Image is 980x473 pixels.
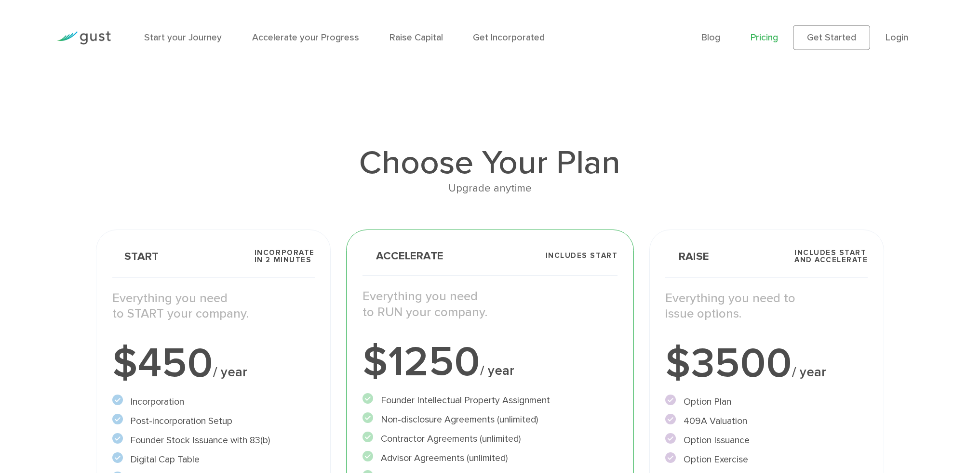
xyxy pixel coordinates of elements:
li: Option Plan [665,395,868,409]
a: Raise Capital [389,32,443,43]
a: Get Started [793,25,870,50]
img: Gust Logo [57,31,111,44]
span: / year [480,363,514,379]
p: Everything you need to START your company. [112,291,315,322]
a: Login [886,32,908,43]
span: Includes START and ACCELERATE [794,249,868,264]
a: Start your Journey [144,32,222,43]
li: Incorporation [112,395,315,409]
span: Raise [665,251,709,262]
li: 409A Valuation [665,414,868,428]
li: Digital Cap Table [112,452,315,466]
span: Incorporate in 2 Minutes [255,249,315,264]
li: Founder Stock Issuance with 83(b) [112,433,315,447]
span: / year [213,364,247,380]
span: Includes START [546,252,618,259]
h1: Choose Your Plan [96,146,884,179]
a: Blog [701,32,720,43]
a: Accelerate your Progress [252,32,359,43]
a: Pricing [751,32,778,43]
li: Founder Intellectual Property Assignment [362,393,618,407]
li: Post-incorporation Setup [112,414,315,428]
li: Advisor Agreements (unlimited) [362,451,618,465]
li: Non-disclosure Agreements (unlimited) [362,412,618,426]
p: Everything you need to RUN your company. [362,289,618,320]
div: Upgrade anytime [96,179,884,197]
span: / year [792,364,826,380]
span: Accelerate [362,251,443,262]
li: Option Exercise [665,452,868,466]
li: Option Issuance [665,433,868,447]
div: $450 [112,343,315,384]
a: Get Incorporated [473,32,545,43]
li: Contractor Agreements (unlimited) [362,432,618,446]
span: Start [112,251,159,262]
p: Everything you need to issue options. [665,291,868,322]
div: $3500 [665,343,868,384]
div: $1250 [362,341,618,383]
